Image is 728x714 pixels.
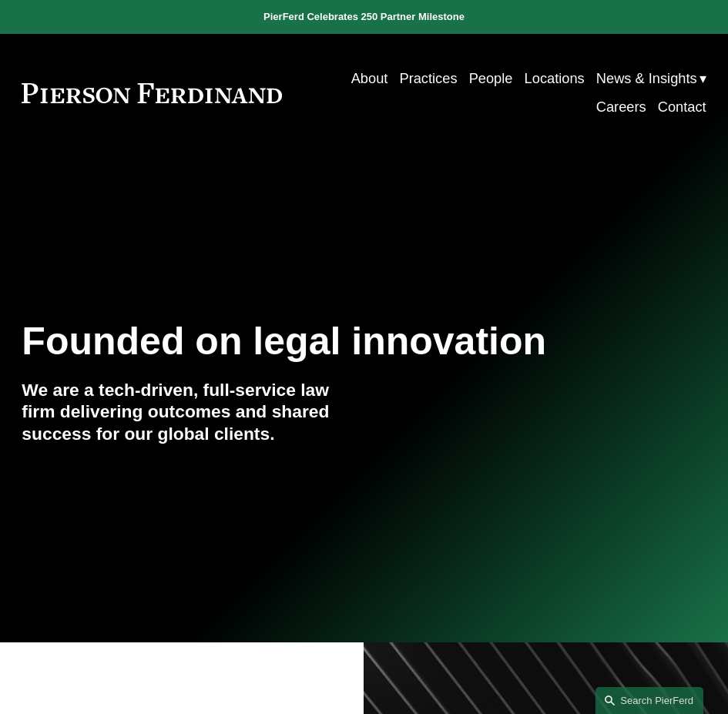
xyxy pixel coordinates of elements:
a: Locations [525,65,585,93]
a: People [469,65,513,93]
span: News & Insights [596,66,697,92]
a: Search this site [595,687,703,714]
a: About [351,65,388,93]
a: Practices [399,65,457,93]
a: folder dropdown [596,65,706,93]
h4: We are a tech-driven, full-service law firm delivering outcomes and shared success for our global... [22,379,364,446]
a: Careers [596,93,646,122]
h1: Founded on legal innovation [22,320,592,364]
a: Contact [658,93,706,122]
